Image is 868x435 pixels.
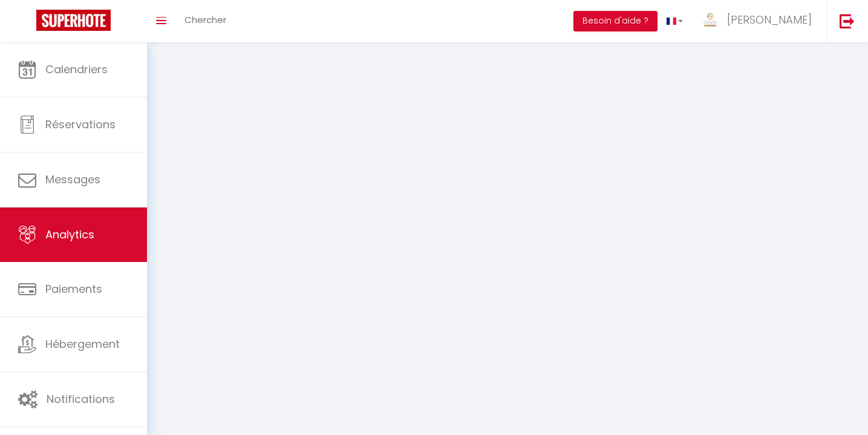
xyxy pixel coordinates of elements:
img: logout [840,13,855,28]
span: Notifications [47,391,115,407]
img: ... [701,11,719,29]
span: Messages [45,172,100,187]
span: Paiements [45,281,102,296]
img: Super Booking [36,10,111,31]
span: [PERSON_NAME] [727,12,812,27]
span: Calendriers [45,62,108,77]
button: Besoin d'aide ? [573,11,658,31]
span: Chercher [184,13,226,26]
span: Réservations [45,117,116,132]
span: Analytics [45,227,94,242]
span: Hébergement [45,336,120,352]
